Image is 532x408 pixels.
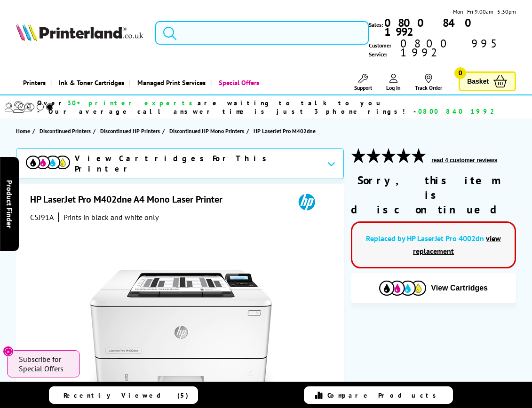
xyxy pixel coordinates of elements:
[100,126,160,136] span: Discontinued HP Printers
[169,126,246,136] a: Discontinued HP Mono Printers
[459,71,516,92] a: Basket 0
[386,74,401,91] a: Log In
[100,126,162,136] a: Discontinued HP Printers
[169,126,244,136] span: Discontinued HP Mono Printers
[429,157,500,164] button: read 4 customer reviews
[16,126,30,136] span: Home
[351,173,516,217] div: Sorry, this item is discontinued
[67,99,198,107] span: 30+ printer experts
[16,23,143,41] img: Printerland Logo
[64,212,159,222] i: Prints in black and white only
[354,74,372,91] a: Support
[366,234,484,243] a: Replaced by HP LaserJet Pro 4002dn
[50,71,129,94] a: Ink & Toner Cartridges
[454,67,466,79] span: 0
[16,126,32,136] a: Home
[254,126,318,136] a: HP LaserJet Pro M402dne
[467,75,489,88] span: Basket
[210,71,264,94] a: Special Offers
[418,107,496,116] span: 0800 840 1992
[327,391,441,400] span: Compare Products
[399,39,516,57] span: 0800 995 1992
[386,84,401,91] span: Log In
[383,18,516,36] a: 0800 840 1992
[16,23,143,43] a: Printerland Logo
[40,126,91,136] span: Discontinued Printers
[379,281,426,295] img: Cartridges
[453,7,516,16] span: Mon - Fri 9:00am - 5:30pm
[26,156,71,170] img: View Cartridges
[5,180,14,228] span: Product Finder
[384,16,478,39] b: 0800 840 1992
[16,71,50,94] a: Printers
[129,71,210,94] a: Managed Print Services
[304,386,453,404] a: Compare Products
[37,99,385,107] span: Over are waiting to talk to you
[285,193,328,211] img: HP
[431,284,488,292] span: View Cartridges
[354,84,372,91] span: Support
[75,153,319,174] span: View Cartridges For This Printer
[59,71,124,94] span: Ink & Toner Cartridges
[415,74,442,91] a: Track Order
[19,354,71,373] span: Subscribe for Special Offers
[49,386,198,404] a: Recently Viewed (5)
[3,346,14,357] button: Close
[30,193,232,205] h1: HP LaserJet Pro M402dne A4 Mono Laser Printer
[155,21,369,45] input: Search product or brand
[30,212,54,222] span: C5J91A
[369,39,516,59] span: Customer Service:
[37,107,496,116] span: - Our average call answer time is just 3 phone rings! -
[40,126,93,136] a: Discontinued Printers
[358,280,509,296] button: View Cartridges
[254,126,316,136] span: HP LaserJet Pro M402dne
[369,20,383,29] span: Sales:
[64,391,189,400] span: Recently Viewed (5)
